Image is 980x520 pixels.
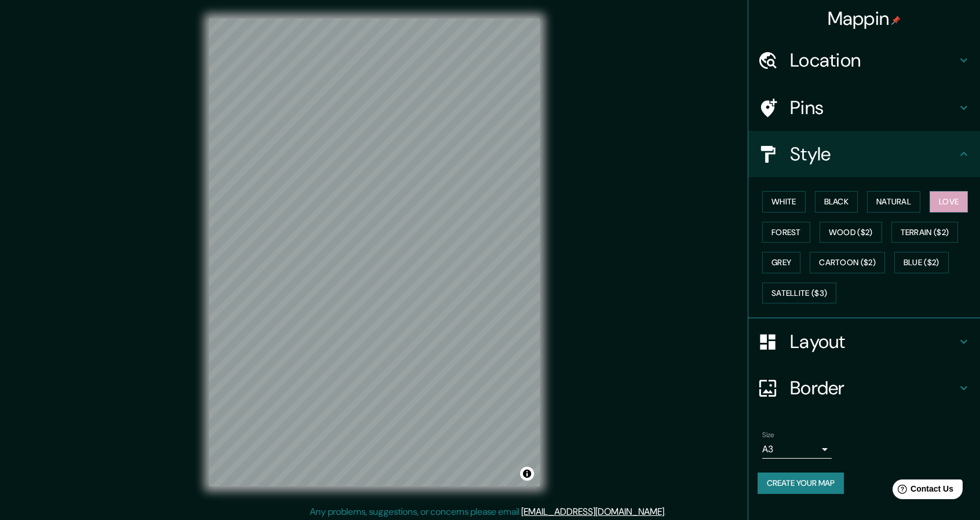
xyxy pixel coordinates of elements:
h4: Layout [790,330,957,353]
p: Any problems, suggestions, or concerns please email . [310,505,666,519]
canvas: Map [209,19,540,486]
div: Style [748,131,980,177]
iframe: Help widget launcher [877,475,967,507]
h4: Style [790,142,957,166]
button: Love [930,191,968,213]
label: Size [762,430,774,440]
div: Location [748,37,980,83]
button: Blue ($2) [894,252,949,273]
button: Wood ($2) [820,222,882,243]
button: White [762,191,806,213]
button: Forest [762,222,810,243]
button: Cartoon ($2) [810,252,885,273]
button: Natural [867,191,920,213]
div: A3 [762,440,832,459]
img: pin-icon.png [891,16,901,25]
button: Terrain ($2) [891,222,959,243]
h4: Location [790,49,957,72]
div: . [668,505,670,519]
button: Black [815,191,858,213]
h4: Border [790,376,957,400]
button: Grey [762,252,800,273]
button: Create your map [758,473,844,494]
div: Border [748,365,980,411]
div: . [666,505,668,519]
div: Layout [748,318,980,365]
button: Toggle attribution [520,467,534,481]
div: Pins [748,85,980,131]
button: Satellite ($3) [762,283,836,304]
h4: Pins [790,96,957,119]
a: [EMAIL_ADDRESS][DOMAIN_NAME] [521,506,664,518]
h4: Mappin [828,7,901,30]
